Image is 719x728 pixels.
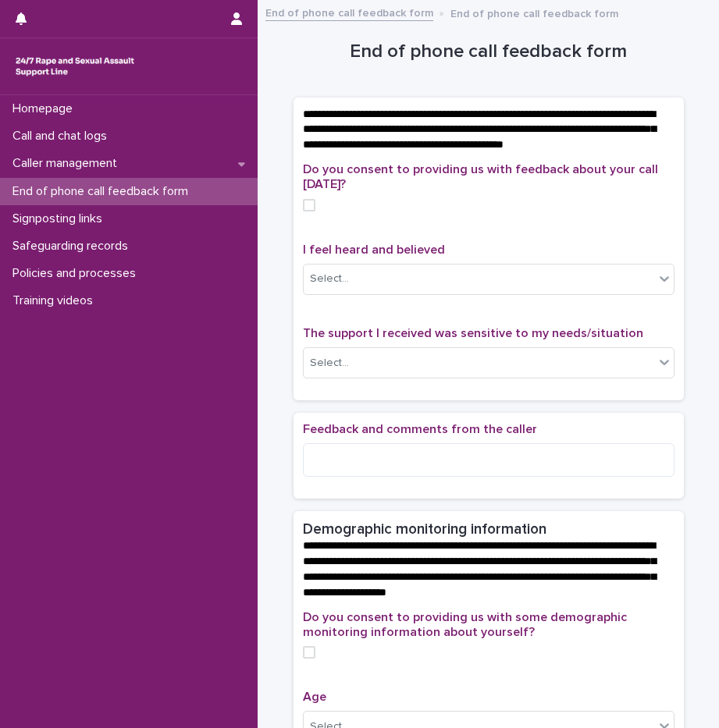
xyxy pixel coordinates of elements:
div: Select... [310,271,349,287]
p: Training videos [6,293,105,308]
p: Caller management [6,156,130,171]
h1: End of phone call feedback form [294,41,684,63]
span: Do you consent to providing us with some demographic monitoring information about yourself? [303,611,627,638]
div: Select... [310,355,349,371]
span: Do you consent to providing us with feedback about your call [DATE]? [303,163,658,190]
span: I feel heard and believed [303,243,445,256]
span: The support I received was sensitive to my needs/situation [303,327,643,339]
p: End of phone call feedback form [450,4,618,21]
img: rhQMoQhaT3yELyF149Cw [12,51,137,82]
p: End of phone call feedback form [6,184,201,199]
a: End of phone call feedback form [265,3,433,21]
p: Signposting links [6,211,115,226]
p: Safeguarding records [6,239,141,254]
p: Homepage [6,101,85,116]
p: Policies and processes [6,266,148,281]
span: Feedback and comments from the caller [303,423,537,435]
h2: Demographic monitoring information [303,520,546,538]
p: Call and chat logs [6,129,119,144]
span: Age [303,691,326,703]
